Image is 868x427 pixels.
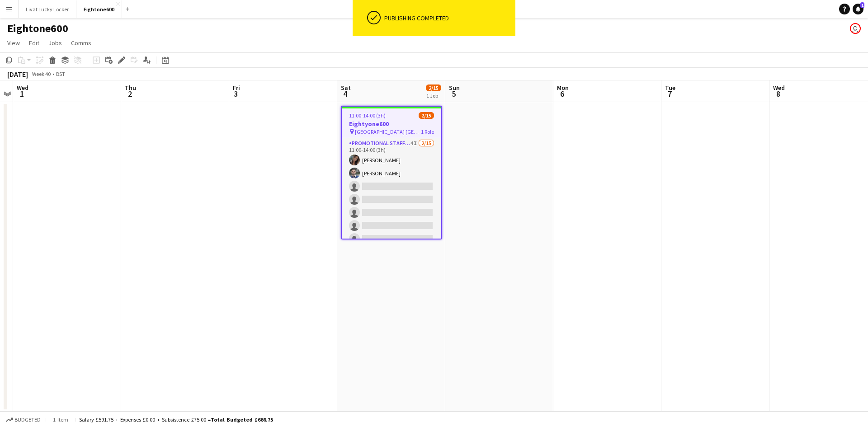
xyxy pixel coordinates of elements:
span: Tue [665,84,675,92]
span: Wed [17,84,28,92]
span: 11:00-14:00 (3h) [349,112,386,119]
a: Comms [67,37,95,49]
div: [DATE] [7,70,28,79]
div: Publishing completed [384,14,512,22]
span: 1 [15,89,28,99]
span: 6 [556,89,569,99]
a: Edit [25,37,43,49]
span: Fri [233,84,240,92]
button: Budgeted [5,415,42,425]
span: Wed [773,84,785,92]
span: 2/15 [419,112,434,119]
span: Comms [71,39,91,47]
a: View [4,37,24,49]
div: 1 Job [426,92,441,99]
span: Thu [125,84,136,92]
span: View [7,39,20,47]
a: 1 [853,4,863,14]
span: 1 [860,2,864,8]
span: Total Budgeted £666.75 [211,416,273,423]
app-card-role: Promotional Staffing (Brand Ambassadors)4I2/1511:00-14:00 (3h)[PERSON_NAME][PERSON_NAME] [342,138,441,352]
button: Eightone600 [76,0,122,18]
div: BST [56,70,65,77]
span: 2 [123,89,136,99]
h1: Eightone600 [7,22,68,35]
span: Week 40 [30,70,52,77]
span: [GEOGRAPHIC_DATA] [GEOGRAPHIC_DATA] [355,128,421,135]
span: Mon [557,84,569,92]
span: Jobs [48,39,62,47]
span: 4 [340,89,351,99]
span: 8 [772,89,785,99]
span: 7 [664,89,675,99]
span: 1 Role [421,128,434,135]
div: Salary £591.75 + Expenses £0.00 + Subsistence £75.00 = [79,416,273,423]
span: Edit [29,39,39,47]
app-user-avatar: Amelia Radley [850,23,861,34]
span: 1 item [50,416,71,423]
span: Sun [449,84,460,92]
span: Budgeted [14,417,41,423]
h3: Eightyone600 [342,120,441,128]
button: Livat Lucky Locker [19,0,76,18]
span: 2/15 [426,84,441,91]
span: 5 [448,89,460,99]
span: 3 [231,89,240,99]
span: Sat [341,84,351,92]
app-job-card: 11:00-14:00 (3h)2/15Eightyone600 [GEOGRAPHIC_DATA] [GEOGRAPHIC_DATA]1 RolePromotional Staffing (B... [341,106,442,239]
a: Jobs [45,37,66,49]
